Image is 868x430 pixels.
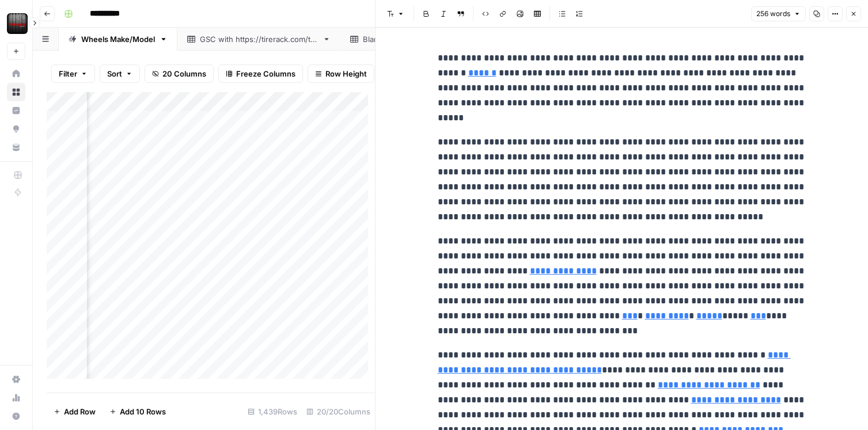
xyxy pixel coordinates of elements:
a: GSC with [URL][DOMAIN_NAME] [177,28,340,51]
div: 20/20 Columns [302,402,375,421]
button: Freeze Columns [218,64,303,83]
button: Filter [51,64,95,83]
button: 20 Columns [145,64,214,83]
span: Add 10 Rows [120,406,166,417]
span: Row Height [325,68,367,79]
a: Browse [7,83,25,101]
button: Row Height [308,64,374,83]
button: Help + Support [7,407,25,425]
a: Your Data [7,138,25,157]
span: 20 Columns [162,68,206,79]
span: Add Row [64,406,96,417]
button: Workspace: Tire Rack [7,9,25,38]
a: Home [7,64,25,83]
a: Insights [7,101,25,120]
div: Blank [363,33,382,45]
div: GSC with [URL][DOMAIN_NAME] [200,33,318,45]
div: Wheels Make/Model [81,33,155,45]
a: Usage [7,389,25,407]
a: Settings [7,370,25,389]
span: Filter [59,68,77,79]
span: Freeze Columns [236,68,295,79]
a: Opportunities [7,120,25,138]
button: Add Row [47,402,103,421]
div: 1,439 Rows [243,402,302,421]
span: 256 words [756,9,790,19]
a: Blank [340,28,405,51]
button: 256 words [751,6,806,21]
button: Add 10 Rows [103,402,173,421]
button: Sort [100,64,140,83]
a: Wheels Make/Model [59,28,177,51]
img: Tire Rack Logo [7,13,28,34]
span: Sort [107,68,122,79]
